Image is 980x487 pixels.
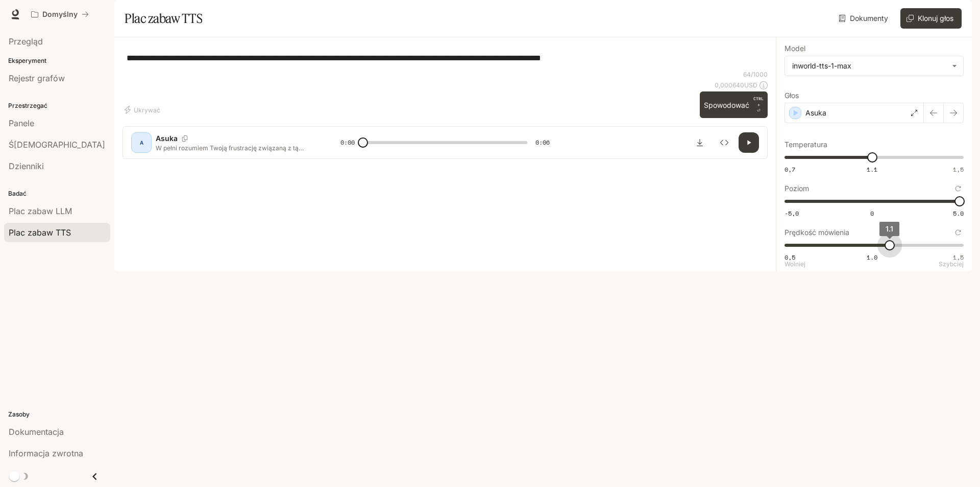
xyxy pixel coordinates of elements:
[743,71,751,78] font: 64
[156,134,178,143] font: Asuka
[122,102,164,118] button: Ukrywać
[785,91,799,100] font: Głos
[753,96,764,107] font: CTRL +
[42,10,78,18] font: Domyślny
[140,140,143,146] font: A
[785,209,799,218] font: -5,0
[952,227,964,238] button: Przywróć ustawienia domyślne
[178,135,192,142] button: Kopiuj identyfikator głosowy
[953,253,964,262] font: 1,5
[753,71,768,78] font: 1000
[785,184,809,193] font: Poziom
[704,101,749,109] font: Spowodować
[850,14,888,22] font: Dokumenty
[900,8,962,29] button: Klonuj głos
[870,209,874,218] font: 0
[785,253,795,262] font: 0,5
[785,260,805,268] font: Wolniej
[785,56,963,76] div: inworld-tts-1-max
[134,106,160,114] font: Ukrywać
[751,71,753,78] font: /
[125,11,202,26] font: Plac zabaw TTS
[792,61,851,70] font: inworld-tts-1-max
[837,8,892,29] a: Dokumenty
[785,165,795,174] font: 0,7
[340,138,355,147] font: 0:00
[867,253,877,262] font: 1.0
[785,44,805,53] font: Model
[918,14,953,22] font: Klonuj głos
[156,144,304,169] font: W pełni rozumiem Twoją frustrację związaną z tą sytuacją. Pozwól, że przejrzę dane Twojego konta ...
[953,209,964,218] font: 5.0
[715,81,744,89] font: 0,000640
[952,183,964,194] button: Przywróć ustawienia domyślne
[744,81,757,89] font: USD
[785,140,827,149] font: Temperatura
[805,108,826,117] font: Asuka
[700,91,768,118] button: SpowodowaćCTRL +⏎
[939,260,964,268] font: Szybciej
[690,132,710,153] button: Pobierz dźwięk
[757,108,761,113] font: ⏎
[27,4,93,25] button: Wszystkie obszary robocze
[886,224,893,233] font: 1.1
[867,165,877,174] font: 1.1
[953,165,964,174] font: 1,5
[535,138,550,147] font: 0:06
[714,132,734,153] button: Sprawdzać
[785,228,849,237] font: Prędkość mówienia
